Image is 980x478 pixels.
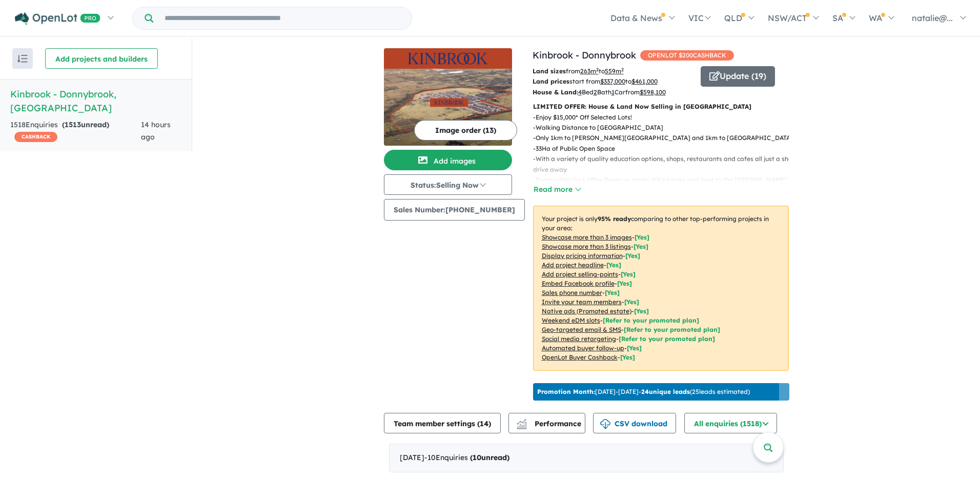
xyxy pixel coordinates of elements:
[631,77,658,85] u: $ 461,000
[517,422,527,429] img: bar-chart.svg
[596,67,599,72] sup: 2
[542,233,632,241] u: Showcase more than 3 images
[624,298,639,306] span: [ Yes ]
[605,289,620,296] span: [ Yes ]
[10,119,141,144] div: 1518 Enquir ies
[542,344,624,352] u: Automated buyer follow-up
[542,307,631,315] u: Native ads (Promoted estate)
[621,270,636,278] span: [ Yes ]
[533,112,797,123] p: - Enjoy $15,000* Off Selected Lots!
[542,326,621,333] u: Geo-targeted email & SMS
[533,133,797,143] p: - Only 1km to [PERSON_NAME][GEOGRAPHIC_DATA] and 1km to [GEOGRAPHIC_DATA]
[533,76,693,87] p: start from
[537,387,750,396] p: [DATE] - [DATE] - ( 25 leads estimated)
[10,87,181,115] h5: Kinbrook - Donnybrook , [GEOGRAPHIC_DATA]
[542,270,618,278] u: Add project selling-points
[424,453,509,462] span: - 10 Enquir ies
[533,144,797,154] p: - 33Ha of Public Open Space
[384,48,512,146] a: Kinbrook - Donnybrook LogoKinbrook - Donnybrook
[594,88,597,96] u: 2
[414,120,517,141] button: Image order (13)
[542,335,616,343] u: Social media retargeting
[542,280,615,287] u: Embed Facebook profile
[533,175,797,196] p: - Surrounding by Laffan Reserve, parks, bike tracks and next to the [PERSON_NAME][GEOGRAPHIC_DATA]
[533,88,578,96] b: House & Land:
[542,353,618,361] u: OpenLot Buyer Cashback
[65,120,81,129] span: 1513
[533,102,789,112] p: LIMITED OFFER: House & Land Now Selling in [GEOGRAPHIC_DATA]
[620,353,635,361] span: [Yes]
[617,280,632,287] span: [ Yes ]
[470,453,509,462] strong: ( unread)
[684,413,777,433] button: All enquiries (1518)
[542,252,623,260] u: Display pricing information
[537,388,595,395] b: Promotion Month:
[533,66,693,76] p: from
[45,48,158,69] button: Add projects and builders
[473,453,481,462] span: 10
[518,419,581,428] span: Performance
[384,413,501,433] button: Team member settings (14)
[384,69,512,146] img: Kinbrook - Donnybrook
[640,88,666,96] u: $ 598,100
[593,413,676,433] button: CSV download
[533,67,566,75] b: Land sizes
[580,67,599,75] u: 263 m
[599,67,624,75] span: to
[508,413,585,433] button: Performance
[14,132,57,142] span: CASHBACK
[605,67,624,75] u: 559 m
[641,388,690,395] b: 24 unique leads
[701,66,775,87] button: Update (19)
[619,335,715,343] span: [Refer to your promoted plan]
[578,88,582,96] u: 4
[912,13,953,23] span: natalie@...
[600,77,625,85] u: $ 337,000
[635,233,649,241] span: [ Yes ]
[533,87,693,97] p: Bed Bath Car from
[533,206,789,371] p: Your project is only comparing to other top-performing projects in your area: - - - - - - - - - -...
[624,326,720,333] span: [Refer to your promoted plan]
[542,261,604,269] u: Add project headline
[384,199,525,221] button: Sales Number:[PHONE_NUMBER]
[17,55,28,63] img: sort.svg
[600,419,610,429] img: download icon
[542,316,600,324] u: Weekend eDM slots
[384,150,512,170] button: Add images
[389,444,784,472] div: [DATE]
[640,50,734,61] span: OPENLOT $ 200 CASHBACK
[621,67,624,72] sup: 2
[598,215,631,223] b: 95 % ready
[533,184,581,195] button: Read more
[517,419,526,425] img: line-chart.svg
[155,7,410,29] input: Try estate name, suburb, builder or developer
[62,120,109,129] strong: ( unread)
[625,77,658,85] span: to
[388,52,508,65] img: Kinbrook - Donnybrook Logo
[625,252,640,260] span: [ Yes ]
[542,243,631,250] u: Showcase more than 3 listings
[634,243,648,250] span: [ Yes ]
[384,174,512,195] button: Status:Selling Now
[533,49,636,61] a: Kinbrook - Donnybrook
[634,307,649,315] span: [Yes]
[533,123,797,133] p: - Walking Distance to [GEOGRAPHIC_DATA]
[611,88,615,96] u: 1
[533,154,797,175] p: - With a variety of quality education options, shops, restaurants and cafes all just a short driv...
[627,344,642,352] span: [Yes]
[480,419,488,428] span: 14
[603,316,699,324] span: [Refer to your promoted plan]
[542,289,602,296] u: Sales phone number
[542,298,622,306] u: Invite your team members
[15,12,100,25] img: Openlot PRO Logo White
[606,261,621,269] span: [ Yes ]
[141,120,171,142] span: 14 hours ago
[533,77,569,85] b: Land prices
